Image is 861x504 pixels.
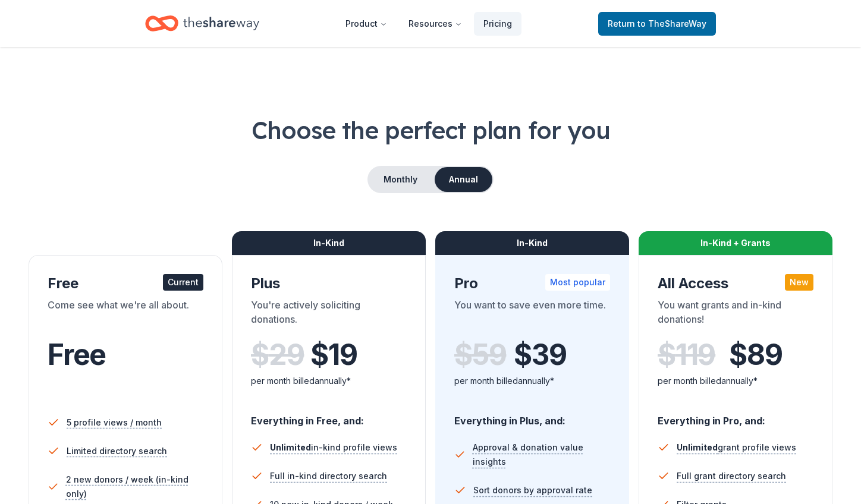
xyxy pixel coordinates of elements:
[232,231,426,255] div: In-Kind
[48,274,203,293] div: Free
[66,472,203,501] span: 2 new donors / week (in-kind only)
[67,444,167,458] span: Limited directory search
[454,404,610,429] div: Everything in Plus, and:
[369,167,432,192] button: Monthly
[474,12,521,36] a: Pricing
[67,415,162,430] span: 5 profile views / month
[251,404,407,429] div: Everything in Free, and:
[677,469,786,483] span: Full grant directory search
[163,274,203,291] div: Current
[658,404,813,429] div: Everything in Pro, and:
[729,338,782,371] span: $ 89
[514,338,566,371] span: $ 39
[658,298,813,331] div: You want grants and in-kind donations!
[48,298,203,331] div: Come see what we're all about.
[608,17,706,31] span: Return
[310,338,357,371] span: $ 19
[473,483,592,497] span: Sort donors by approval rate
[48,337,106,372] span: Free
[145,10,259,37] a: Home
[29,114,832,147] h1: Choose the perfect plan for you
[785,274,813,291] div: New
[454,374,610,388] div: per month billed annually*
[336,10,521,37] nav: Main
[545,274,610,291] div: Most popular
[639,231,832,255] div: In-Kind + Grants
[677,442,718,452] span: Unlimited
[399,12,472,36] button: Resources
[270,469,387,483] span: Full in-kind directory search
[435,231,629,255] div: In-Kind
[270,442,311,452] span: Unlimited
[598,12,716,36] a: Returnto TheShareWay
[677,442,796,452] span: grant profile views
[251,374,407,388] div: per month billed annually*
[454,274,610,293] div: Pro
[251,274,407,293] div: Plus
[454,298,610,331] div: You want to save even more time.
[473,440,610,469] span: Approval & donation value insights
[658,374,813,388] div: per month billed annually*
[637,18,706,29] span: to TheShareWay
[658,274,813,293] div: All Access
[435,167,492,192] button: Annual
[270,442,397,452] span: in-kind profile views
[251,298,407,331] div: You're actively soliciting donations.
[336,12,397,36] button: Product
